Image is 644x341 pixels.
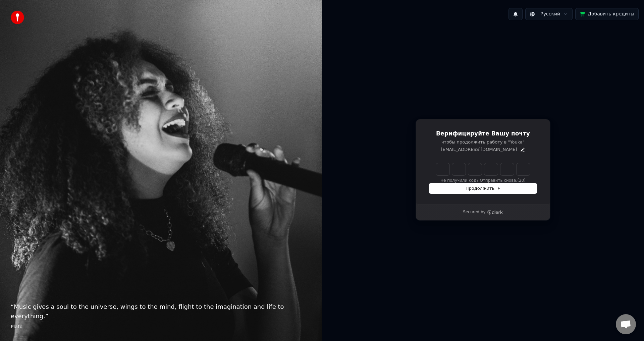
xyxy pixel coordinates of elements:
[11,302,311,321] p: “ Music gives a soul to the universe, wings to the mind, flight to the imagination and life to ev...
[11,324,311,330] footer: Plato
[466,185,501,191] span: Продолжить
[441,147,517,153] p: [EMAIL_ADDRESS][DOMAIN_NAME]
[429,183,537,193] button: Продолжить
[520,147,525,152] button: Edit
[487,210,503,215] a: Clerk logo
[429,139,537,145] p: чтобы продолжить работу в "Youka"
[429,130,537,138] h1: Верифицируйте Вашу почту
[616,314,636,334] div: Открытый чат
[575,8,639,20] button: Добавить кредиты
[463,210,485,215] p: Secured by
[436,163,530,175] input: Enter verification code
[11,11,24,24] img: youka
